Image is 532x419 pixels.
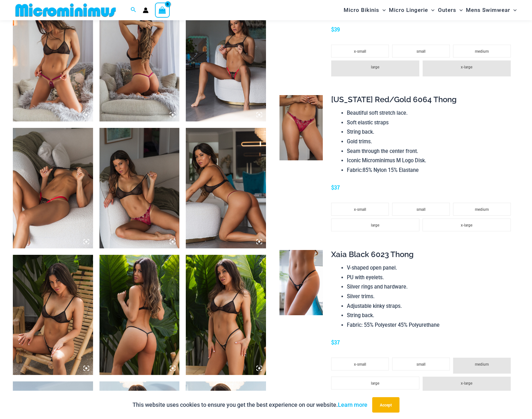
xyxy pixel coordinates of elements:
[338,401,367,408] a: Learn more
[347,147,514,156] li: Seam through the center front.
[131,6,136,14] a: Search icon link
[475,362,489,367] span: medium
[99,128,180,248] img: Indiana RedGold 6064 Thong
[13,1,93,121] img: Zoe Deep Red 689 Micro Thong
[475,207,489,212] span: medium
[347,118,514,128] li: Soft elastic straps
[347,127,514,137] li: String back.
[347,320,514,330] li: Fabric: 55% Polyester 45% Polyurethane
[461,381,472,386] span: x-large
[331,218,419,231] li: large
[331,339,340,346] span: $37
[155,3,170,17] a: View Shopping Cart, empty
[13,255,93,375] img: Xaia Black 6023 Thong
[456,2,463,18] span: Menu Toggle
[13,128,93,248] img: Elaina BlackRed 6021 Micro Thong
[347,311,514,320] li: String back.
[133,400,367,410] p: This website uses cookies to ensure you get the best experience on our website.
[347,301,514,311] li: Adjustable kinky straps.
[461,223,472,227] span: x-large
[392,358,450,370] li: small
[347,273,514,282] li: PU with eyelets.
[347,137,514,147] li: Gold trims.
[279,250,323,315] img: Xaia Black 6023 Thong
[371,223,379,227] span: large
[331,60,419,76] li: large
[347,165,514,175] li: Fabric:85% Nylon 15% Elastane
[99,255,180,375] img: Xaia Black 6023 Thong
[416,49,425,54] span: small
[186,128,266,248] img: Indiana RedGold 6064 Thong
[371,65,379,69] span: large
[453,45,511,58] li: medium
[344,2,379,18] span: Micro Bikinis
[416,207,425,212] span: small
[354,207,366,212] span: x-small
[186,255,266,375] img: Xaia Black 6023 Thong
[342,2,387,18] a: Micro BikinisMenu ToggleMenu Toggle
[354,362,366,367] span: x-small
[389,2,428,18] span: Micro Lingerie
[510,2,517,18] span: Menu Toggle
[99,1,180,121] img: Zoe Deep Red 689 Micro Thong
[392,203,450,216] li: small
[347,292,514,301] li: Silver trims.
[461,65,472,69] span: x-large
[143,7,149,13] a: Account icon link
[436,2,464,18] a: OutersMenu ToggleMenu Toggle
[347,156,514,165] li: Iconic Microminimus M Logo Disk.
[331,26,340,33] span: $39
[416,362,425,367] span: small
[331,184,340,191] span: $37
[331,95,457,104] span: [US_STATE] Red/Gold 6064 Thong
[331,45,389,58] li: x-small
[331,250,414,259] span: Xaia Black 6023 Thong
[371,381,379,386] span: large
[347,108,514,118] li: Beautiful soft stretch lace.
[466,2,510,18] span: Mens Swimwear
[423,60,511,76] li: x-large
[186,1,266,121] img: Elaina BlackRed 6021 Micro Thong
[423,377,511,393] li: x-large
[354,49,366,54] span: x-small
[331,203,389,216] li: x-small
[347,282,514,292] li: Silver rings and hardware.
[347,263,514,273] li: V-shaped open panel.
[279,95,323,160] img: Indiana RedGold 6064 Thong
[464,2,518,18] a: Mens SwimwearMenu ToggleMenu Toggle
[331,377,419,389] li: large
[453,203,511,216] li: medium
[453,358,511,374] li: medium
[428,2,434,18] span: Menu Toggle
[387,2,436,18] a: Micro LingerieMenu ToggleMenu Toggle
[372,397,399,413] button: Accept
[392,45,450,58] li: small
[379,2,386,18] span: Menu Toggle
[331,358,389,370] li: x-small
[423,218,511,231] li: x-large
[341,1,519,19] nav: Site Navigation
[13,3,118,17] img: MM SHOP LOGO FLAT
[438,2,456,18] span: Outers
[475,49,489,54] span: medium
